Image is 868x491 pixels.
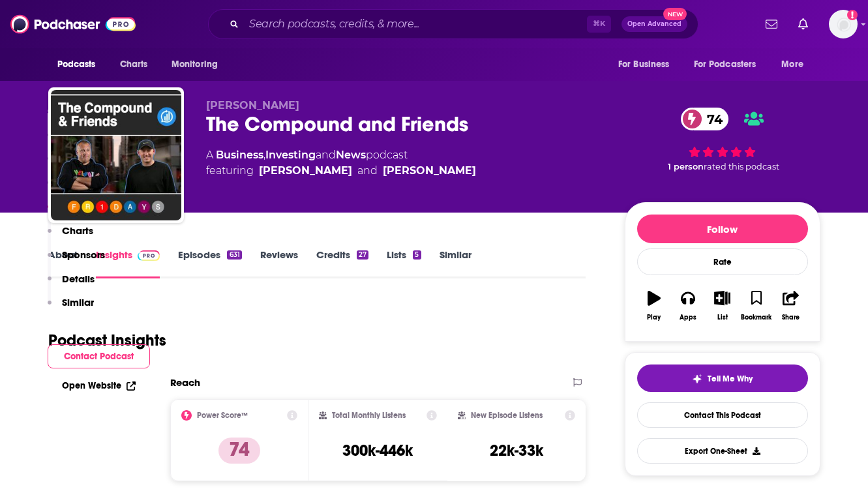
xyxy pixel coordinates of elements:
[621,16,687,32] button: Open AdvancedNew
[48,344,150,368] button: Contact Podcast
[647,314,661,321] div: Play
[609,52,686,77] button: open menu
[342,441,413,460] h3: 300k-446k
[357,163,378,179] span: and
[637,438,808,464] button: Export One-Sheet
[227,250,241,260] div: 631
[471,411,543,420] h2: New Episode Listens
[627,21,681,27] span: Open Advanced
[112,52,156,77] a: Charts
[694,55,756,74] span: For Podcasters
[48,52,113,77] button: open menu
[62,296,94,308] p: Similar
[387,248,421,278] a: Lists5
[206,147,476,179] div: A podcast
[692,374,702,384] img: tell me why sparkle
[637,248,808,275] div: Rate
[760,13,783,35] a: Show notifications dropdown
[265,149,316,161] a: Investing
[316,149,336,161] span: and
[48,248,105,273] button: Sponsors
[824,447,855,478] iframe: Intercom live chat
[197,411,248,420] h2: Power Score™
[671,282,705,329] button: Apps
[829,10,858,38] button: Show profile menu
[781,55,803,74] span: More
[829,10,858,38] img: User Profile
[740,282,773,329] button: Bookmark
[694,108,729,130] span: 74
[206,99,299,112] span: [PERSON_NAME]
[782,314,800,321] div: Share
[637,402,808,428] a: Contact This Podcast
[10,12,136,37] img: Podchaser - Follow, Share and Rate Podcasts
[587,16,611,33] span: ⌘ K
[618,55,670,74] span: For Business
[704,162,779,171] span: rated this podcast
[260,248,298,278] a: Reviews
[62,248,105,261] p: Sponsors
[336,149,366,161] a: News
[708,374,753,384] span: Tell Me Why
[206,163,476,179] span: featuring
[48,273,95,297] button: Details
[668,162,704,171] span: 1 person
[244,14,587,35] input: Search podcasts, credits, & more...
[490,441,543,460] h3: 22k-33k
[178,248,241,278] a: Episodes631
[681,108,729,130] a: 74
[62,273,95,285] p: Details
[259,163,352,179] a: Michael Batnick
[413,250,421,260] div: 5
[440,248,471,278] a: Similar
[316,248,368,278] a: Credits27
[218,438,260,464] p: 74
[51,90,181,220] img: The Compound and Friends
[637,215,808,243] button: Follow
[172,55,218,74] span: Monitoring
[170,376,200,389] h2: Reach
[685,52,775,77] button: open menu
[48,296,94,320] button: Similar
[663,8,687,20] span: New
[793,13,813,35] a: Show notifications dropdown
[772,52,820,77] button: open menu
[263,149,265,161] span: ,
[637,282,671,329] button: Play
[717,314,728,321] div: List
[773,282,807,329] button: Share
[741,314,771,321] div: Bookmark
[120,55,148,74] span: Charts
[62,380,136,391] a: Open Website
[57,55,96,74] span: Podcasts
[383,163,476,179] a: Josh Brown
[847,10,858,20] svg: Add a profile image
[680,314,696,321] div: Apps
[625,99,820,180] div: 74 1 personrated this podcast
[705,282,739,329] button: List
[357,250,368,260] div: 27
[162,52,235,77] button: open menu
[216,149,263,161] a: Business
[637,365,808,392] button: tell me why sparkleTell Me Why
[332,411,406,420] h2: Total Monthly Listens
[208,9,698,39] div: Search podcasts, credits, & more...
[829,10,858,38] span: Logged in as HughE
